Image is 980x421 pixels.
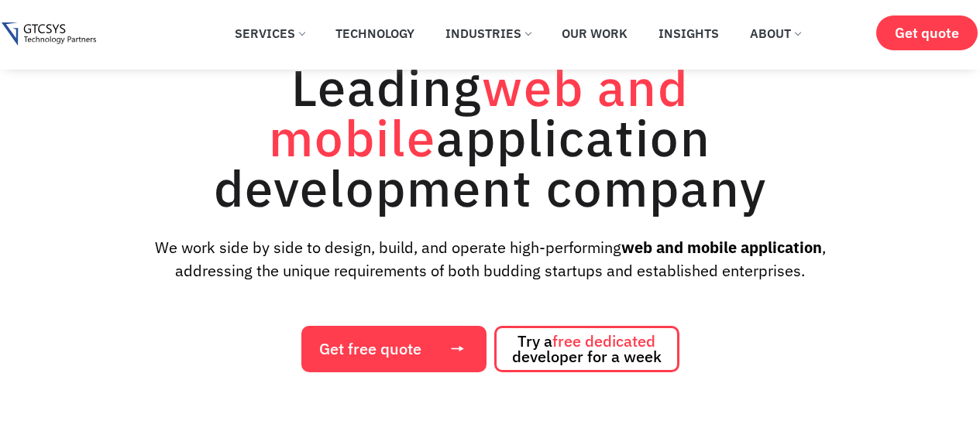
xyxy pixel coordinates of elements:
[269,54,689,170] span: web and mobile
[324,16,426,50] a: Technology
[512,334,662,365] span: Try a developer for a week
[434,16,542,50] a: Industries
[319,341,421,357] span: Get free quote
[621,237,822,258] strong: web and mobile application
[494,326,679,372] a: Try afree dedicated developer for a week
[550,16,639,50] a: Our Work
[552,330,655,351] span: free dedicated
[301,326,487,372] a: Get free quote
[895,25,959,41] span: Get quote
[884,324,980,398] iframe: chat widget
[876,15,978,50] a: Get quote
[2,22,95,46] img: Gtcsys logo
[738,16,812,50] a: About
[647,16,731,50] a: Insights
[223,16,316,50] a: Services
[142,62,839,213] h1: Leading application development company
[129,236,851,282] p: We work side by side to design, build, and operate high-performing , addressing the unique requir...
